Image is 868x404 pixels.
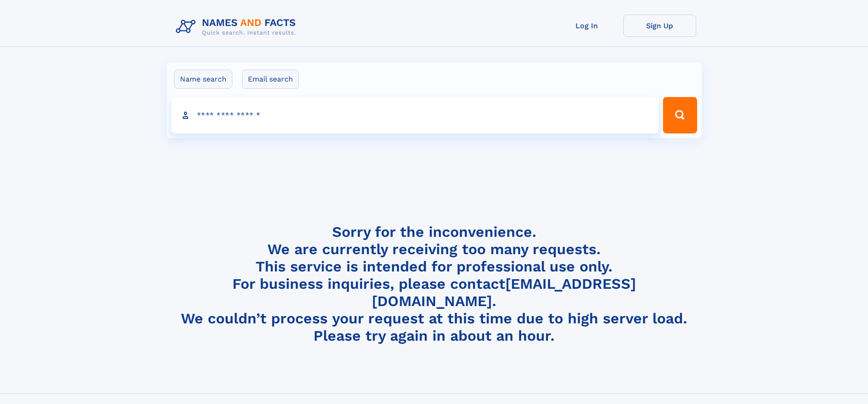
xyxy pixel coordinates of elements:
[172,15,303,39] img: Logo Names and Facts
[171,97,659,133] input: search input
[623,15,696,37] a: Sign Up
[663,97,697,133] button: Search Button
[372,275,636,310] a: [EMAIL_ADDRESS][DOMAIN_NAME]
[172,223,696,345] h4: Sorry for the inconvenience. We are currently receiving too many requests. This service is intend...
[174,70,232,89] label: Name search
[242,70,299,89] label: Email search
[550,15,623,37] a: Log In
